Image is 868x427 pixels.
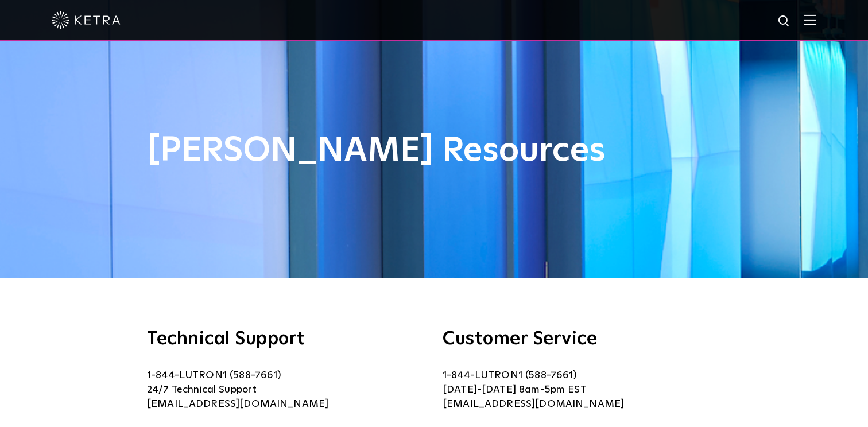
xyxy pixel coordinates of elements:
p: 1-844-LUTRON1 (588-7661) 24/7 Technical Support [147,368,425,412]
h3: Technical Support [147,330,425,348]
p: 1-844-LUTRON1 (588-7661) [DATE]-[DATE] 8am-5pm EST [EMAIL_ADDRESS][DOMAIN_NAME] [443,368,721,412]
img: search icon [777,14,792,29]
h1: [PERSON_NAME] Resources [147,132,721,170]
a: [EMAIL_ADDRESS][DOMAIN_NAME] [147,399,328,409]
img: Hamburger%20Nav.svg [804,14,816,25]
h3: Customer Service [443,330,721,348]
img: ketra-logo-2019-white [52,11,121,29]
